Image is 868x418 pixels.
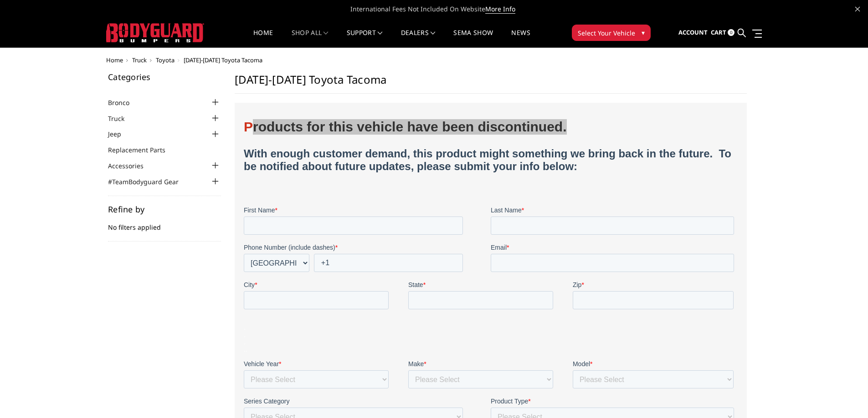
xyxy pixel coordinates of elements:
[678,20,708,45] a: Account
[108,114,136,123] a: Truck
[2,234,4,241] span: .
[292,30,329,47] a: shop all
[247,286,284,293] span: Product Type
[108,129,133,139] a: Jeep
[108,205,221,213] h5: Refine by
[108,73,221,81] h5: Categories
[108,145,177,155] a: Replacement Parts
[108,161,155,171] a: Accessories
[578,28,635,38] span: Select Your Vehicle
[485,5,515,14] a: More Info
[164,169,180,176] span: State
[106,23,204,42] img: BODYGUARD BUMPERS
[106,56,123,64] a: Home
[156,56,175,64] a: Toyota
[184,56,262,64] span: [DATE]-[DATE] Toyota Tacoma
[235,73,747,94] h1: [DATE]-[DATE] Toyota Tacoma
[329,169,338,176] span: Zip
[329,248,346,256] span: Model
[678,28,708,36] span: Account
[347,30,383,47] a: Support
[572,25,651,41] button: Select Your Vehicle
[108,98,141,107] a: Bronco
[108,177,190,186] a: #TeamBodyguard Gear
[247,132,263,139] span: Email
[108,205,221,242] div: No filters applied
[401,30,436,47] a: Dealers
[132,56,147,64] a: Truck
[711,28,726,36] span: Cart
[728,29,734,36] span: 0
[711,20,734,45] a: Cart 0
[253,30,273,47] a: Home
[642,28,645,37] span: ▾
[511,30,530,47] a: News
[164,248,180,256] span: Make
[453,30,493,47] a: SEMA Show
